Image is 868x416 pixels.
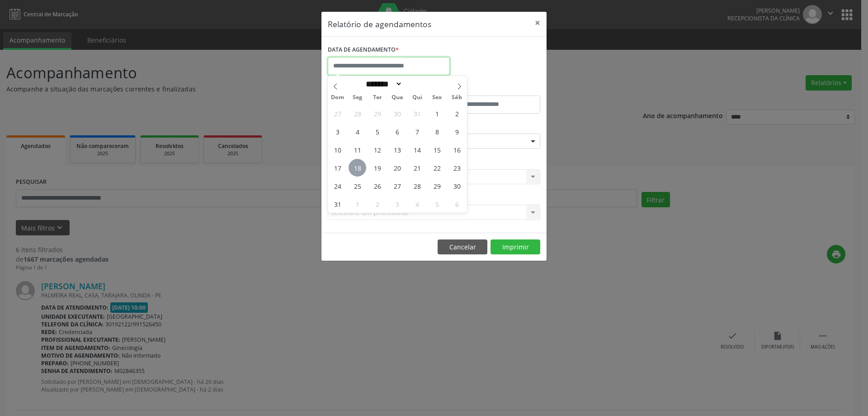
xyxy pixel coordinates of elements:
span: Julho 29, 2025 [368,105,386,122]
span: Agosto 6, 2025 [388,123,406,140]
span: Julho 28, 2025 [349,105,366,122]
button: Imprimir [491,239,540,255]
span: Qui [407,95,427,100]
span: Agosto 1, 2025 [428,105,446,122]
span: Agosto 28, 2025 [408,177,426,195]
span: Agosto 5, 2025 [368,123,386,140]
span: Agosto 18, 2025 [349,159,366,177]
span: Sáb [447,95,467,100]
span: Agosto 20, 2025 [388,159,406,177]
span: Agosto 11, 2025 [349,141,366,158]
span: Agosto 12, 2025 [368,141,386,158]
span: Agosto 4, 2025 [349,123,366,140]
span: Agosto 25, 2025 [349,177,366,195]
span: Agosto 31, 2025 [329,195,346,213]
button: Cancelar [438,239,487,255]
span: Agosto 22, 2025 [428,159,446,177]
span: Agosto 26, 2025 [368,177,386,195]
span: Agosto 27, 2025 [388,177,406,195]
span: Ter [368,95,387,100]
span: Qua [387,95,407,100]
span: Sex [427,95,447,100]
input: Year [402,79,432,89]
span: Seg [348,95,368,100]
span: Agosto 8, 2025 [428,123,446,140]
span: Agosto 24, 2025 [329,177,346,195]
label: DATA DE AGENDAMENTO [328,43,399,57]
span: Julho 30, 2025 [388,105,406,122]
span: Agosto 21, 2025 [408,159,426,177]
span: Agosto 9, 2025 [448,123,466,140]
span: Agosto 14, 2025 [408,141,426,158]
span: Agosto 7, 2025 [408,123,426,140]
label: ATÉ [436,81,540,96]
span: Setembro 6, 2025 [448,195,466,213]
span: Agosto 15, 2025 [428,141,446,158]
span: Dom [328,95,348,100]
span: Setembro 2, 2025 [368,195,386,213]
span: Agosto 23, 2025 [448,159,466,177]
h5: Relatório de agendamentos [328,18,431,30]
span: Setembro 1, 2025 [349,195,366,213]
span: Agosto 3, 2025 [329,123,346,140]
span: Julho 27, 2025 [329,105,346,122]
select: Month [363,79,402,89]
button: Close [528,12,547,34]
span: Setembro 3, 2025 [388,195,406,213]
span: Setembro 5, 2025 [428,195,446,213]
span: Agosto 17, 2025 [329,159,346,177]
span: Agosto 2, 2025 [448,105,466,122]
span: Agosto 13, 2025 [388,141,406,158]
span: Agosto 16, 2025 [448,141,466,158]
span: Setembro 4, 2025 [408,195,426,213]
span: Agosto 29, 2025 [428,177,446,195]
span: Agosto 30, 2025 [448,177,466,195]
span: Agosto 19, 2025 [368,159,386,177]
span: Agosto 10, 2025 [329,141,346,158]
span: Julho 31, 2025 [408,105,426,122]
